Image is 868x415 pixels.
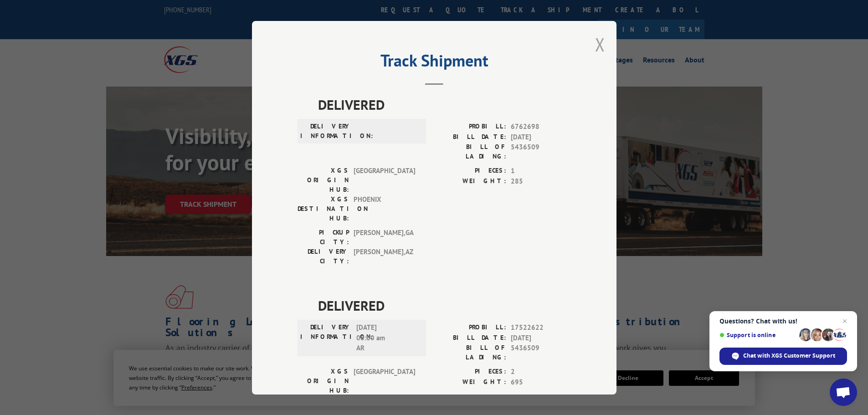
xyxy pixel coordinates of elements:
button: Close modal [595,32,605,56]
label: WEIGHT: [434,377,506,387]
span: 5436509 [511,142,571,161]
div: Chat with XGS Customer Support [719,348,847,365]
span: [PERSON_NAME] , GA [354,228,415,247]
span: Chat with XGS Customer Support [743,352,835,360]
span: [GEOGRAPHIC_DATA] [354,166,415,195]
span: Questions? Chat with us! [719,318,847,325]
span: 285 [511,176,571,186]
div: Open chat [830,379,857,406]
label: WEIGHT: [434,176,506,186]
span: [DATE] [511,333,571,343]
span: [DATE] 08:00 am AR [356,323,418,354]
label: XGS DESTINATION HUB: [298,195,349,223]
span: [PERSON_NAME] , AZ [354,247,415,266]
span: 5436509 [511,343,571,362]
label: PROBILL: [434,122,506,132]
span: 2 [511,367,571,377]
span: DELIVERED [318,94,571,115]
label: PICKUP CITY: [298,228,349,247]
label: BILL OF LADING: [434,343,506,362]
label: DELIVERY CITY: [298,247,349,266]
span: DELIVERED [318,295,571,316]
label: BILL DATE: [434,333,506,343]
label: PIECES: [434,166,506,176]
label: PIECES: [434,367,506,377]
span: Close chat [839,316,850,327]
span: 6762698 [511,122,571,132]
span: 17522622 [511,323,571,333]
span: [GEOGRAPHIC_DATA] [354,367,415,395]
label: BILL OF LADING: [434,142,506,161]
label: DELIVERY INFORMATION: [300,122,352,141]
label: BILL DATE: [434,132,506,142]
span: 695 [511,377,571,387]
label: XGS ORIGIN HUB: [298,166,349,195]
span: Support is online [719,332,796,338]
label: XGS ORIGIN HUB: [298,367,349,395]
label: PROBILL: [434,323,506,333]
span: PHOENIX [354,195,415,223]
span: [DATE] [511,132,571,142]
h2: Track Shipment [298,54,571,72]
span: 1 [511,166,571,176]
label: DELIVERY INFORMATION: [300,323,352,354]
